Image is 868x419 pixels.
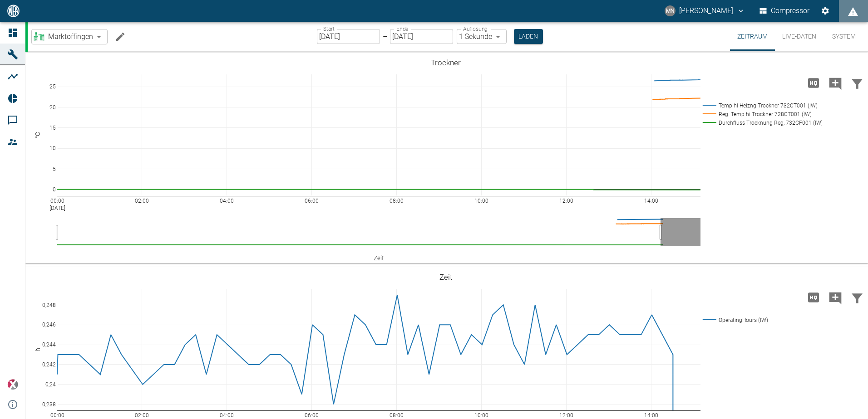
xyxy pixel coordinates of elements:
button: Kommentar hinzufügen [824,71,846,95]
button: Live-Daten [775,22,824,51]
button: Zeitraum [730,22,775,51]
span: Marktoffingen [48,31,93,42]
div: MN [665,5,676,16]
input: DD.MM.YYYY [390,29,453,44]
label: Auflösung [463,25,488,33]
a: Marktoffingen [34,31,93,42]
img: Xplore Logo [7,379,18,390]
p: – [383,31,387,42]
button: Compressor [758,3,812,19]
input: DD.MM.YYYY [317,29,380,44]
button: neumann@arcanum-energy.de [663,3,746,19]
label: Start [323,25,335,33]
label: Ende [396,25,408,33]
div: 1 Sekunde [457,29,507,44]
button: Machine bearbeiten [111,28,129,46]
img: logo [6,5,20,17]
button: Einstellungen [817,3,833,19]
button: Kommentar hinzufügen [824,286,846,309]
span: Hohe Auflösung [803,292,824,301]
button: Daten filtern [846,71,868,95]
button: Daten filtern [846,286,868,309]
button: System [824,22,864,51]
span: Hohe Auflösung [803,78,824,87]
button: Laden [514,29,543,44]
